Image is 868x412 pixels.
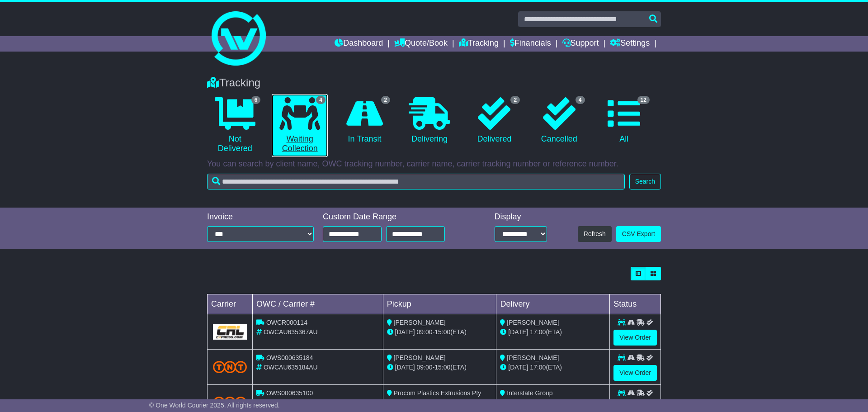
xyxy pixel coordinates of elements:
[401,94,457,147] a: Delivering
[203,76,665,90] div: Tracking
[531,94,587,147] a: 4 Cancelled
[610,294,661,314] td: Status
[610,36,650,52] a: Settings
[467,94,522,147] a: 2 Delivered
[213,324,247,340] img: GetCarrierServiceLogo
[434,364,450,371] span: 15:00
[434,328,450,336] span: 15:00
[381,96,391,104] span: 2
[530,364,546,371] span: 17:00
[510,36,551,52] a: Financials
[507,319,559,326] span: [PERSON_NAME]
[459,36,499,52] a: Tracking
[613,330,657,346] a: View Order
[266,389,313,397] span: OWS000635100
[510,96,520,104] span: 2
[253,294,383,314] td: OWC / Carrier #
[508,364,528,371] span: [DATE]
[337,94,392,147] a: 2 In Transit
[495,212,547,222] div: Display
[383,294,496,314] td: Pickup
[149,402,280,409] span: © One World Courier 2025. All rights reserved.
[264,364,318,371] span: OWCAU635184AU
[213,397,247,409] img: TNT_Domestic.png
[272,94,327,157] a: 4 Waiting Collection
[596,94,652,147] a: 12 All
[508,328,528,336] span: [DATE]
[576,96,585,104] span: 4
[387,363,493,372] div: - (ETA)
[500,398,606,407] div: (ETA)
[207,212,314,222] div: Invoice
[335,36,383,52] a: Dashboard
[616,226,661,242] a: CSV Export
[394,354,446,361] span: [PERSON_NAME]
[266,319,307,326] span: OWCR000114
[207,159,661,169] p: You can search by client name, OWC tracking number, carrier name, carrier tracking number or refe...
[394,36,448,52] a: Quote/Book
[637,96,650,104] span: 12
[578,226,612,242] button: Refresh
[417,328,433,336] span: 09:00
[562,36,599,52] a: Support
[507,354,559,361] span: [PERSON_NAME]
[251,96,261,104] span: 6
[207,94,263,157] a: 6 Not Delivered
[395,328,415,336] span: [DATE]
[316,96,325,104] span: 4
[208,294,253,314] td: Carrier
[266,354,313,361] span: OWS000635184
[500,363,606,372] div: (ETA)
[613,365,657,381] a: View Order
[629,174,661,189] button: Search
[323,212,468,222] div: Custom Date Range
[394,319,446,326] span: [PERSON_NAME]
[264,328,318,336] span: OWCAU635367AU
[530,328,546,336] span: 17:00
[387,389,481,406] span: Procom Plastics Extrusions Pty Ltd.
[395,364,415,371] span: [DATE]
[213,361,247,373] img: TNT_Domestic.png
[507,389,552,397] span: Interstate Group
[387,327,493,337] div: - (ETA)
[496,294,610,314] td: Delivery
[500,327,606,337] div: (ETA)
[417,364,433,371] span: 09:00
